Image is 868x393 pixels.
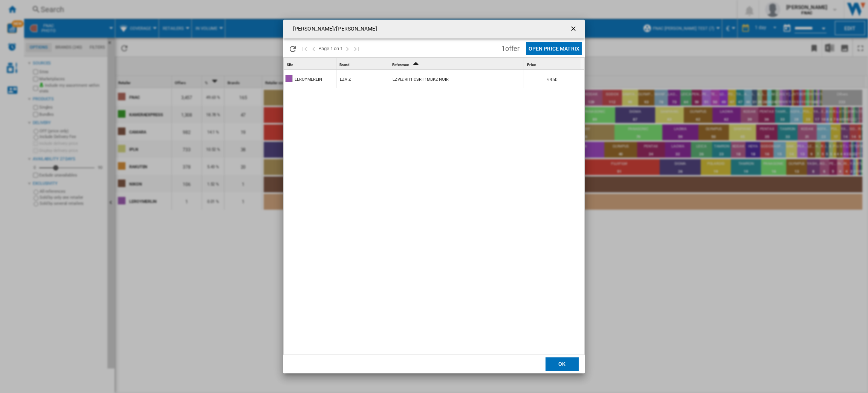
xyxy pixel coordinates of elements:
wk-reference-title-cell: LEROYMERLIN [284,70,336,88]
ng-md-icon: getI18NText('BUTTONS.CLOSE_DIALOG') [570,25,579,34]
div: Reference Sort Ascending [391,58,524,69]
div: Sort Ascending [391,58,524,69]
div: €450 [524,70,581,88]
span: Reference [392,63,409,67]
button: >Previous page [309,40,318,57]
span: Price [527,63,536,67]
div: Sort None [338,58,389,69]
button: Reload [285,40,300,57]
div: Sort None [285,58,336,69]
div: Site Sort None [285,58,336,69]
span: Sort Ascending [410,63,422,67]
button: First page [300,40,309,57]
md-dialog: Products list popup [283,20,585,373]
div: EZVIZ RH1 CSRH1MBK2 NOIR [393,71,449,88]
span: Brand [339,63,350,67]
button: getI18NText('BUTTONS.CLOSE_DIALOG') [567,21,582,37]
span: Page 1 on 1 [318,40,343,57]
div: EZVIZ [340,71,351,88]
div: https://www.leroymerlin.fr/produits/aspirateur-laveur-ezviz-rh1-87308504.html [389,70,524,88]
div: Price Sort None [526,58,581,69]
div: Brand Sort None [338,58,389,69]
button: Next page [343,40,352,57]
span: 1 [498,40,523,55]
button: OK [546,357,579,371]
wk-reference-title-cell: EZVIZ [336,70,389,88]
span: offer [505,45,520,52]
span: Site [287,63,293,67]
div: LEROYMERLIN [295,71,322,88]
div: Sort None [526,58,581,69]
button: Open Price Matrix [526,42,582,55]
h4: [PERSON_NAME]/[PERSON_NAME] [289,25,377,33]
button: Last page [352,40,361,57]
